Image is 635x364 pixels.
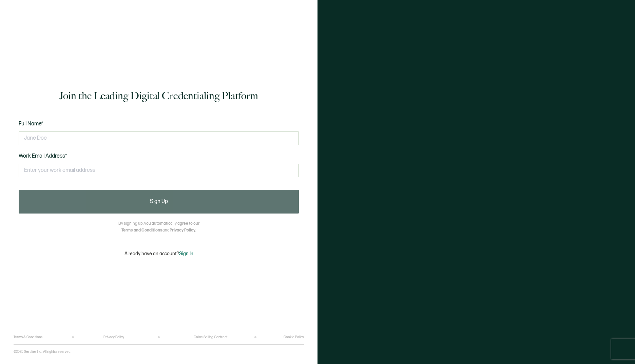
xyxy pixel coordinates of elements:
a: Online Selling Contract [194,335,227,339]
span: Full Name* [19,121,43,127]
a: Cookie Policy [284,335,304,339]
span: Sign In [179,251,193,257]
span: Work Email Address* [19,153,67,159]
a: Privacy Policy [103,335,124,339]
p: Already have an account? [124,251,193,257]
input: Enter your work email address [19,164,299,177]
input: Jane Doe [19,132,299,145]
a: Terms & Conditions [14,335,42,339]
span: Sign Up [150,199,168,204]
button: Sign Up [19,190,299,214]
p: By signing up, you automatically agree to our and . [118,220,199,234]
p: ©2025 Sertifier Inc.. All rights reserved. [14,350,71,354]
a: Terms and Conditions [121,228,162,233]
h1: Join the Leading Digital Credentialing Platform [59,89,258,103]
a: Privacy Policy [170,228,195,233]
